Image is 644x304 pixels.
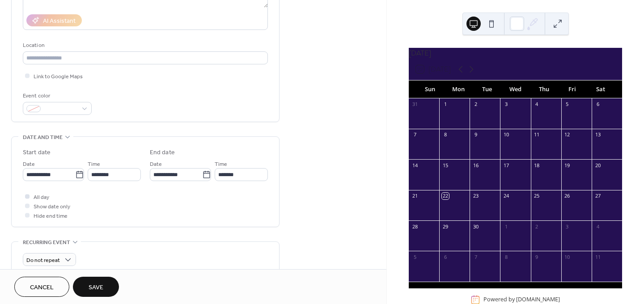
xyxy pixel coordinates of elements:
[34,211,68,221] span: Hide end time
[503,223,509,230] div: 1
[594,223,601,230] div: 4
[534,162,540,169] div: 18
[503,193,509,199] div: 24
[26,255,60,266] span: Do not repeat
[23,160,35,169] span: Date
[564,253,571,260] div: 10
[564,101,571,108] div: 5
[30,283,54,292] span: Cancel
[215,160,227,169] span: Time
[558,80,587,98] div: Fri
[501,80,530,98] div: Wed
[472,223,479,230] div: 30
[516,296,560,304] a: [DOMAIN_NAME]
[411,223,418,230] div: 28
[503,131,509,138] div: 10
[564,223,571,230] div: 3
[534,101,540,108] div: 4
[472,162,479,169] div: 16
[442,253,449,260] div: 6
[534,223,540,230] div: 2
[473,80,501,98] div: Tue
[23,238,70,247] span: Recurring event
[442,162,449,169] div: 15
[594,193,601,199] div: 27
[23,41,266,50] div: Location
[472,101,479,108] div: 2
[503,101,509,108] div: 3
[411,131,418,138] div: 7
[411,162,418,169] div: 14
[411,193,418,199] div: 21
[472,131,479,138] div: 9
[34,202,70,211] span: Show date only
[409,48,622,59] div: [DATE]
[23,91,90,101] div: Event color
[503,162,509,169] div: 17
[14,277,69,297] button: Cancel
[73,277,119,297] button: Save
[411,101,418,108] div: 31
[594,253,601,260] div: 11
[564,162,571,169] div: 19
[594,131,601,138] div: 13
[503,253,509,260] div: 8
[416,80,445,98] div: Sun
[88,160,100,169] span: Time
[445,80,473,98] div: Mon
[564,131,571,138] div: 12
[594,101,601,108] div: 6
[472,193,479,199] div: 23
[150,148,175,157] div: End date
[530,80,558,98] div: Thu
[89,283,103,292] span: Save
[472,253,479,260] div: 7
[442,193,449,199] div: 22
[534,131,540,138] div: 11
[442,131,449,138] div: 8
[594,162,601,169] div: 20
[442,223,449,230] div: 29
[23,133,63,142] span: Date and time
[483,296,560,304] div: Powered by
[534,193,540,199] div: 25
[586,80,615,98] div: Sat
[534,253,540,260] div: 9
[23,148,51,157] div: Start date
[564,193,571,199] div: 26
[34,193,49,202] span: All day
[150,160,162,169] span: Date
[34,72,83,81] span: Link to Google Maps
[411,253,418,260] div: 5
[442,101,449,108] div: 1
